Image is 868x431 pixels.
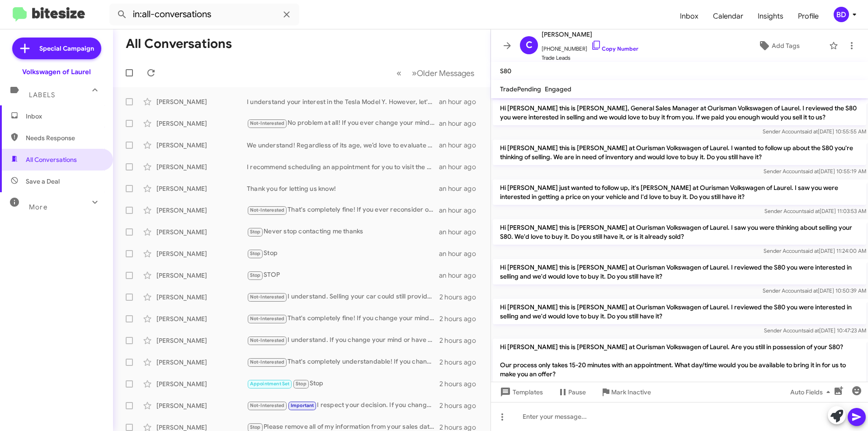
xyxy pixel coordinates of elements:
button: Mark Inactive [593,384,658,400]
div: Never stop contacting me thanks [247,227,439,237]
div: That's completely understandable! If you change your mind or want to know more about our offers i... [247,357,439,367]
button: BD [826,7,858,22]
p: Hi [PERSON_NAME] this is [PERSON_NAME] at Ourisman Volkswagen of Laurel. Are you still in possess... [493,339,866,382]
span: Not-Interested [250,359,285,365]
div: [PERSON_NAME] [156,97,247,106]
span: Stop [250,251,261,256]
div: No problem at all! If you ever change your mind about selling a vehicle, feel free to reach out. ... [247,118,439,128]
div: [PERSON_NAME] [156,162,247,171]
div: [PERSON_NAME] [156,358,247,367]
p: Hi [PERSON_NAME] this is [PERSON_NAME] at Ourisman Volkswagen of Laurel. I wanted to follow up ab... [493,140,866,165]
div: 2 hours ago [439,293,483,302]
span: said at [804,208,820,214]
span: Special Campaign [39,44,94,53]
p: Hi [PERSON_NAME] this is [PERSON_NAME] at Ourisman Volkswagen of Laurel. I reviewed the S80 you w... [493,259,866,284]
div: [PERSON_NAME] [156,227,247,237]
nav: Page navigation example [392,64,480,82]
div: 2 hours ago [439,358,483,367]
div: 2 hours ago [439,401,483,410]
div: an hour ago [439,206,483,215]
div: [PERSON_NAME] [156,206,247,215]
span: Not-Interested [250,403,285,408]
span: All Conversations [26,155,77,164]
div: an hour ago [439,97,483,106]
span: said at [802,287,818,294]
input: Search [109,4,299,25]
span: Not-Interested [250,294,285,300]
span: Appointment Set [250,381,290,387]
span: said at [803,327,819,334]
div: [PERSON_NAME] [156,119,247,128]
span: Save a Deal [26,177,60,186]
span: Sender Account [DATE] 11:24:00 AM [764,247,866,254]
div: Stop [247,248,439,259]
span: [PERSON_NAME] [542,29,638,40]
div: [PERSON_NAME] [156,184,247,193]
button: Add Tags [732,38,825,54]
span: Pause [568,384,586,400]
div: an hour ago [439,249,483,258]
a: Insights [750,3,791,29]
span: Not-Interested [250,316,285,322]
div: Stop [247,379,439,389]
div: an hour ago [439,227,483,237]
button: Auto Fields [783,384,841,400]
span: Mark Inactive [611,384,651,400]
span: Sender Account [DATE] 11:03:53 AM [764,208,866,214]
span: Labels [29,91,55,99]
span: Inbox [26,112,103,121]
div: [PERSON_NAME] [156,249,247,258]
p: Hi [PERSON_NAME] this is [PERSON_NAME] at Ourisman Volkswagen of Laurel. I saw you were thinking ... [493,219,866,245]
div: an hour ago [439,162,483,171]
div: 2 hours ago [439,314,483,323]
div: 2 hours ago [439,379,483,388]
span: Trade Leads [542,53,638,62]
div: I recommend scheduling an appointment for you to visit the dealership. This way, we can discuss t... [247,162,439,171]
p: Hi [PERSON_NAME] just wanted to follow up, it's [PERSON_NAME] at Ourisman Volkswagen of Laurel. I... [493,180,866,205]
span: Needs Response [26,133,103,142]
div: STOP [247,270,439,280]
span: Sender Account [DATE] 10:55:55 AM [763,128,866,135]
span: Stop [250,229,261,235]
h1: All Conversations [126,37,232,51]
a: Inbox [673,3,706,29]
span: Calendar [706,3,750,29]
span: Stop [250,272,261,278]
div: I understand your interest in the Tesla Model Y. However, let's focus on the S80 you're consideri... [247,97,439,106]
div: [PERSON_NAME] [156,336,247,345]
div: Thank you for letting us know! [247,184,439,193]
span: Sender Account [DATE] 10:47:23 AM [764,327,866,334]
span: S80 [500,67,511,75]
p: Hi [PERSON_NAME] this is [PERSON_NAME], General Sales Manager at Ourisman Volkswagen of Laurel. I... [493,100,866,125]
div: Volkswagen of Laurel [22,67,91,76]
div: I understand. If you change your mind or have any questions, feel free to reach out. Would you li... [247,335,439,346]
span: Stop [296,381,307,387]
button: Pause [550,384,593,400]
div: [PERSON_NAME] [156,401,247,410]
div: [PERSON_NAME] [156,379,247,388]
div: an hour ago [439,141,483,150]
div: That's completely fine! If you ever reconsider or have any questions about your vehicle, feel fre... [247,205,439,215]
span: Older Messages [417,68,474,78]
span: Auto Fields [790,384,834,400]
span: Add Tags [772,38,800,54]
div: [PERSON_NAME] [156,271,247,280]
span: » [412,67,417,79]
span: said at [802,128,818,135]
span: [PHONE_NUMBER] [542,40,638,53]
span: said at [803,168,819,175]
div: an hour ago [439,184,483,193]
div: I respect your decision. If you change your mind or have any questions, feel free to reach out. W... [247,400,439,411]
span: Engaged [545,85,571,93]
a: Profile [791,3,826,29]
div: 2 hours ago [439,336,483,345]
span: said at [803,247,819,254]
span: Sender Account [DATE] 10:55:19 AM [764,168,866,175]
a: Copy Number [591,45,638,52]
div: [PERSON_NAME] [156,314,247,323]
span: « [396,67,401,79]
div: an hour ago [439,119,483,128]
